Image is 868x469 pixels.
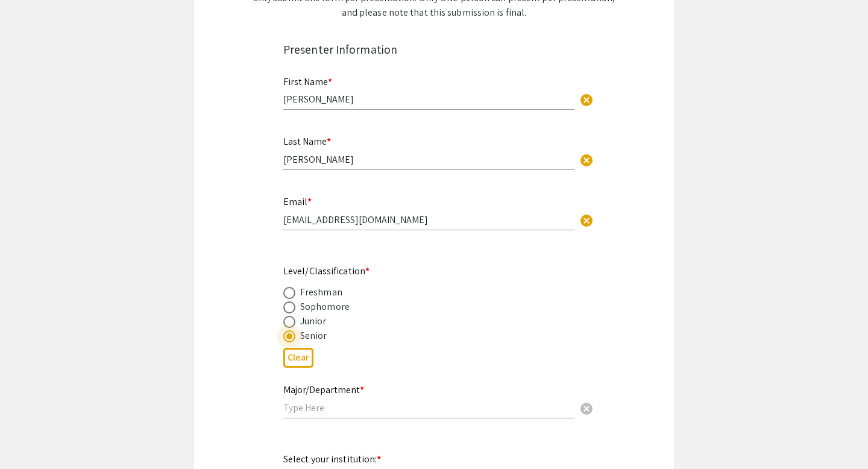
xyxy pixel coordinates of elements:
mat-label: First Name [283,75,332,88]
button: Clear [574,148,599,172]
button: Clear [574,395,599,420]
button: Clear [574,207,599,231]
mat-label: Select your institution: [283,453,382,465]
span: cancel [579,153,594,168]
mat-label: Email [283,195,312,208]
div: Junior [300,314,327,329]
span: cancel [579,213,594,228]
input: Type Here [283,213,574,226]
div: Presenter Information [283,40,585,58]
iframe: Chat [9,415,51,460]
mat-label: Major/Department [283,383,364,396]
div: Senior [300,329,327,343]
button: Clear [283,348,313,368]
span: cancel [579,401,594,416]
div: Sophomore [300,300,350,314]
div: Freshman [300,285,342,300]
input: Type Here [283,153,574,166]
mat-label: Level/Classification [283,265,370,277]
mat-label: Last Name [283,135,331,148]
input: Type Here [283,93,574,105]
input: Type Here [283,401,574,414]
button: Clear [574,87,599,112]
span: cancel [579,93,594,107]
